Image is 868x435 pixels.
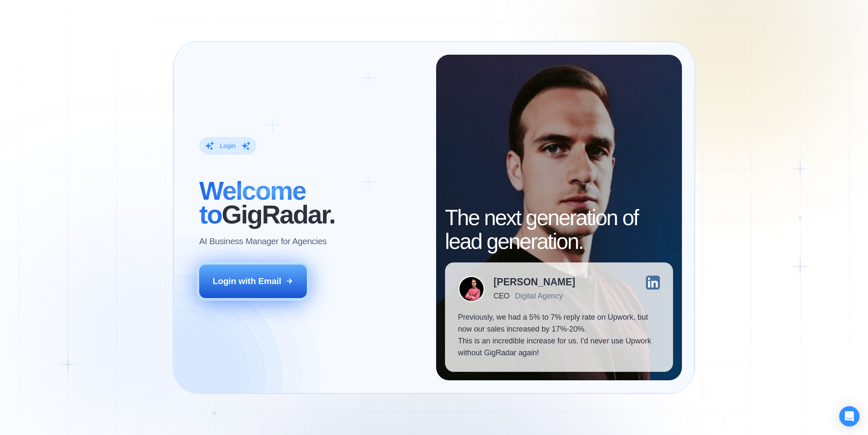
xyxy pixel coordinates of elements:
[445,206,673,254] h2: The next generation of lead generation.
[213,275,281,287] div: Login with Email
[493,292,509,300] div: CEO
[199,176,306,229] span: Welcome to
[493,277,575,287] div: [PERSON_NAME]
[199,265,306,298] button: Login with Email
[199,235,326,247] p: AI Business Manager for Agencies
[515,292,563,300] div: Digital Agency
[220,142,236,150] div: Login
[199,179,423,227] h2: ‍ GigRadar.
[839,406,860,427] div: Open Intercom Messenger
[458,311,660,359] p: Previously, we had a 5% to 7% reply rate on Upwork, but now our sales increased by 17%-20%. This ...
